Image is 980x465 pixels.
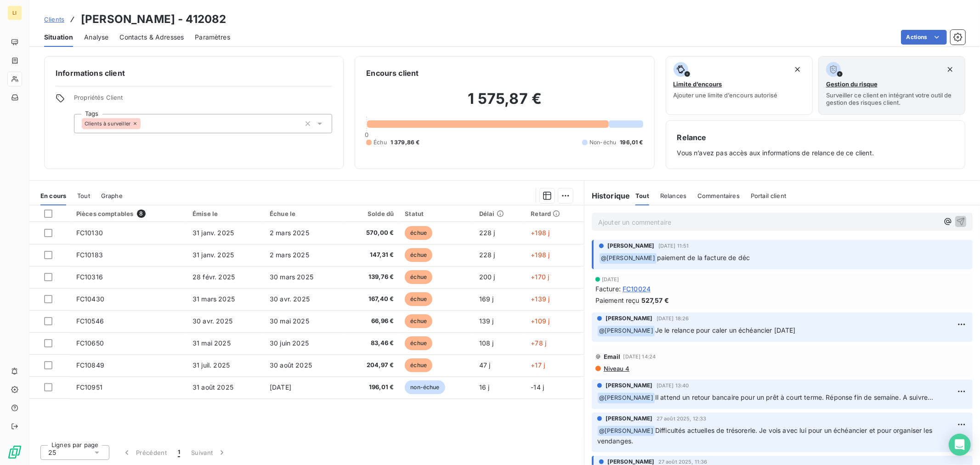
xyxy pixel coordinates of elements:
span: FC10849 [76,361,104,369]
span: Tout [635,192,649,199]
span: Limite d’encours [674,80,722,88]
span: Clients [44,16,64,23]
span: 16 j [479,383,490,391]
span: 204,97 € [349,361,394,370]
span: Relances [660,192,686,199]
span: 31 juil. 2025 [193,361,230,369]
span: 167,40 € [349,295,394,304]
button: Précédent [117,443,172,462]
span: Email [604,353,621,360]
span: @ [PERSON_NAME] [600,253,657,264]
span: 527,57 € [641,295,669,305]
button: 1 [172,443,186,462]
span: 228 j [479,229,495,237]
span: 196,01 € [620,138,643,147]
span: -14 j [531,383,544,391]
span: échue [405,248,432,262]
span: 31 mars 2025 [193,295,235,303]
span: Contacts & Adresses [119,33,184,42]
button: Suivant [186,443,232,462]
span: Analyse [84,33,108,42]
div: Retard [531,210,578,217]
span: Graphe [101,192,123,199]
span: +139 j [531,295,549,303]
span: 30 mars 2025 [270,273,313,281]
span: 228 j [479,251,495,259]
span: échue [405,226,432,240]
div: Open Intercom Messenger [949,434,971,456]
span: 1 [178,448,180,457]
span: @ [PERSON_NAME] [598,326,655,336]
span: [PERSON_NAME] [606,414,653,423]
span: [DATE] 13:40 [657,383,689,388]
input: Ajouter une valeur [141,119,148,128]
span: 147,31 € [349,250,394,260]
span: échue [405,270,432,284]
span: [DATE] [602,277,619,282]
h6: Historique [584,190,630,201]
span: 8 [137,210,145,218]
div: Solde dû [349,210,394,217]
span: 108 j [479,339,494,347]
span: 47 j [479,361,491,369]
span: échue [405,358,432,372]
span: [DATE] 14:24 [623,354,656,359]
span: Je le relance pour caler un échéancier [DATE] [655,326,796,334]
span: +198 j [531,251,549,259]
span: 200 j [479,273,495,281]
span: 30 août 2025 [270,361,312,369]
span: Échu [374,138,387,147]
span: 30 juin 2025 [270,339,309,347]
button: Actions [901,30,947,45]
span: +17 j [531,361,545,369]
span: Non-échu [589,138,616,147]
span: Il attend un retour bancaire pour un prêt à court terme. Réponse fin de semaine. A suivre... [655,393,934,401]
span: FC10130 [76,229,103,237]
div: Vous n’avez pas accès aux informations de relance de ce client. [677,132,954,158]
span: @ [PERSON_NAME] [598,393,655,403]
button: Limite d’encoursAjouter une limite d’encours autorisé [666,56,813,115]
span: 30 avr. 2025 [193,317,232,325]
span: 169 j [479,295,494,303]
span: 66,96 € [349,317,394,326]
span: Facture : [595,284,621,294]
div: Délai [479,210,520,217]
span: 139 j [479,317,494,325]
div: Pièces comptables [76,210,181,218]
span: Difficultés actuelles de trésorerie. Je vois avec lui pour un échéancier et pour organiser les ve... [597,426,934,445]
span: [DATE] 18:26 [657,316,689,321]
span: Portail client [751,192,786,199]
span: Tout [77,192,90,199]
h6: Informations client [56,68,332,79]
span: 139,76 € [349,272,394,282]
span: [PERSON_NAME] [607,242,655,250]
span: [PERSON_NAME] [606,314,653,323]
span: 31 mai 2025 [193,339,231,347]
span: Paiement reçu [595,295,640,305]
span: FC10316 [76,273,103,281]
span: 570,00 € [349,228,394,238]
span: échue [405,314,432,328]
div: Échue le [270,210,338,217]
span: 31 août 2025 [193,383,233,391]
span: échue [405,336,432,350]
span: [DATE] [270,383,291,391]
span: 1 379,86 € [391,138,420,147]
div: Émise le [193,210,259,217]
span: FC10546 [76,317,104,325]
span: 27 août 2025, 11:36 [658,459,708,465]
div: LI [7,6,22,20]
img: Logo LeanPay [7,445,22,459]
span: 30 avr. 2025 [270,295,310,303]
a: Clients [44,15,64,24]
span: FC10024 [623,284,651,294]
span: [DATE] 11:51 [658,243,689,249]
h6: Encours client [366,68,419,79]
span: Commentaires [697,192,740,199]
span: 27 août 2025, 12:33 [657,416,707,421]
span: 25 [48,448,56,457]
h2: 1 575,87 € [366,90,643,117]
h3: [PERSON_NAME] - 412082 [81,11,226,28]
span: 0 [365,131,368,138]
span: paiement de la facture de déc [657,254,750,261]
